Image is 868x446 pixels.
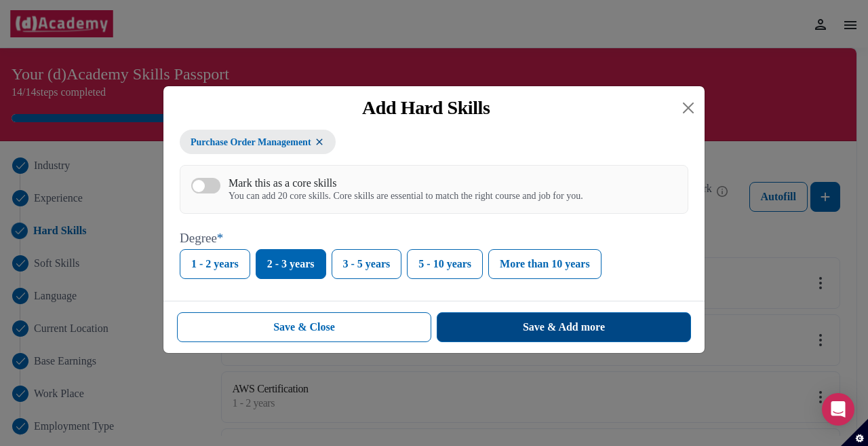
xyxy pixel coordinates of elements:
[273,319,335,335] div: Save & Close
[822,393,854,426] div: Open Intercom Messenger
[177,312,431,342] button: Save & Close
[407,249,483,279] button: 5 - 10 years
[174,97,677,119] div: Add Hard Skills
[437,312,691,342] button: Save & Add more
[180,130,336,154] button: Purchase Order Management
[229,176,583,189] div: Mark this as a core skills
[332,249,402,279] button: 3 - 5 years
[229,191,583,202] div: You can add 20 core skills. Core skills are essential to match the right course and job for you.
[841,419,868,446] button: Set cookie preferences
[191,178,220,193] button: Mark this as a core skillsYou can add 20 core skills. Core skills are essential to match the righ...
[180,249,250,279] button: 1 - 2 years
[191,135,311,149] span: Purchase Order Management
[488,249,601,279] button: More than 10 years
[180,230,688,246] p: Degree
[256,249,326,279] button: 2 - 3 years
[523,319,605,335] div: Save & Add more
[677,97,699,119] button: Close
[314,136,325,147] img: x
